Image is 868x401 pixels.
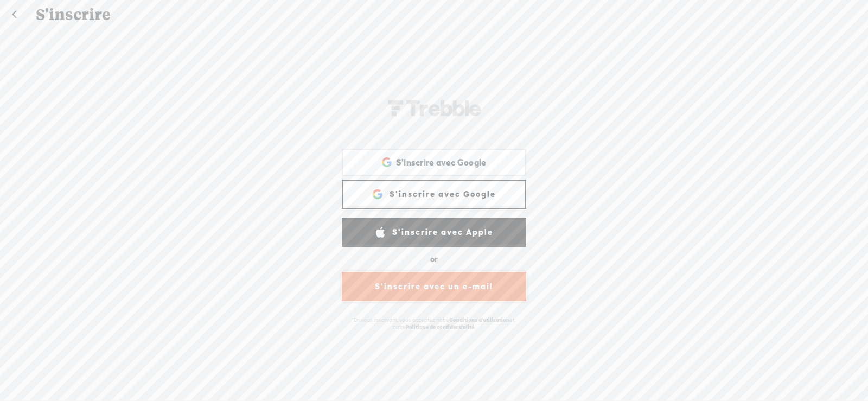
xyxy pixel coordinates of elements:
[430,251,438,268] div: or
[406,324,474,330] a: Politique de confidentialité
[28,1,841,29] div: S'inscrire
[342,218,526,247] a: S'inscrire avec Apple
[342,149,526,176] div: S'inscrire avec Google
[396,157,487,168] span: S'inscrire avec Google
[342,272,526,301] a: S'inscrire avec un e-mail
[342,180,526,209] a: S'inscrire avec Google
[449,317,509,323] a: Conditions d'utilisation
[339,311,529,336] div: En vous inscrivant, vous acceptez notre et notre .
